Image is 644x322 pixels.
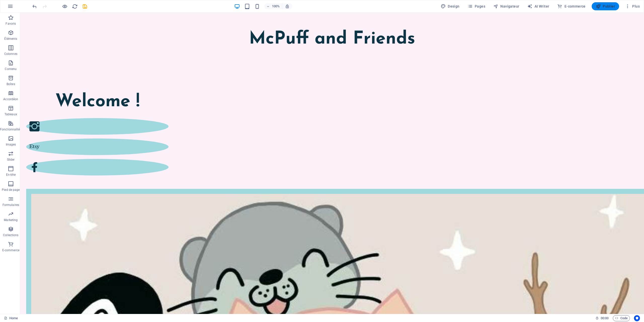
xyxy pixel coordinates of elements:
[7,158,15,162] p: Slider
[613,315,630,321] button: Code
[72,3,78,9] button: reload
[439,2,462,10] button: Design
[3,203,19,207] p: Formulaires
[596,4,615,9] span: Publier
[285,4,290,9] i: Lors du redimensionnement, ajuster automatiquement le niveau de zoom en fonction de l'appareil sé...
[32,4,37,9] i: Annuler : Modifier le texte (Ctrl+Z)
[31,3,37,9] button: undo
[6,22,16,26] p: Favoris
[468,4,485,9] span: Pages
[595,315,609,321] h6: Durée de la session
[7,82,15,86] p: Boîtes
[557,4,585,9] span: E-commerce
[4,37,17,41] p: Éléments
[615,315,628,321] span: Code
[3,97,18,101] p: Accordéon
[264,3,282,9] button: 100%
[3,233,18,237] p: Collections
[82,4,88,9] i: Enregistrer (Ctrl+S)
[466,2,487,10] button: Pages
[592,2,619,10] button: Publier
[527,4,549,9] span: AI Writer
[2,248,19,252] p: E-commerce
[82,3,88,9] button: save
[4,218,18,222] p: Marketing
[272,3,280,9] h6: 100%
[623,2,642,10] button: Plus
[6,173,16,177] p: En-tête
[441,4,460,9] span: Design
[5,112,17,116] p: Tableaux
[525,2,551,10] button: AI Writer
[62,3,68,9] button: Cliquez ici pour quitter le mode Aperçu et poursuivre l'édition.
[5,67,17,71] p: Contenu
[634,315,640,321] button: Usercentrics
[493,4,519,9] span: Navigateur
[555,2,587,10] button: E-commerce
[4,52,17,56] p: Colonnes
[2,188,20,192] p: Pied de page
[491,2,521,10] button: Navigateur
[604,316,605,320] span: :
[439,2,462,10] div: Design (Ctrl+Alt+Y)
[6,142,16,147] p: Images
[601,315,609,321] span: 00 00
[4,315,18,321] a: Cliquez pour annuler la sélection. Double-cliquez pour ouvrir Pages.
[625,4,640,9] span: Plus
[72,4,78,9] i: Actualiser la page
